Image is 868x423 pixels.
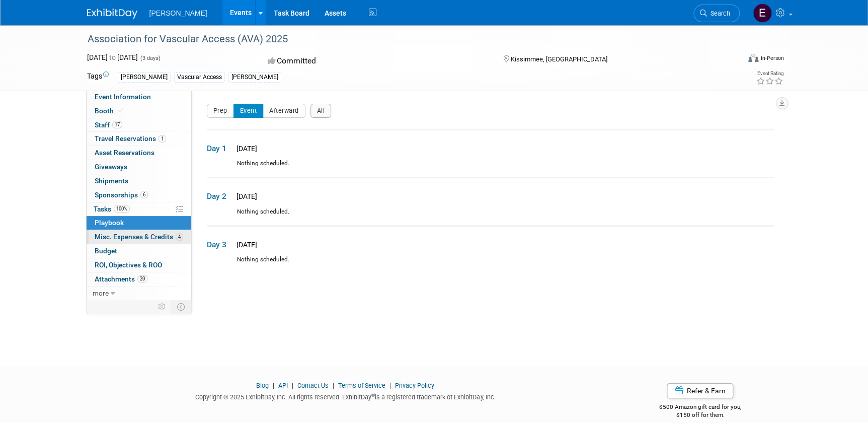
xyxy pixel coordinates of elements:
span: 17 [112,121,122,128]
div: $150 off for them. [619,411,781,419]
span: Day 1 [207,143,232,154]
div: Event Rating [756,71,783,76]
a: Terms of Service [338,382,385,389]
div: Nothing scheduled. [207,207,774,225]
span: | [270,382,277,389]
a: Contact Us [297,382,329,389]
span: Search [707,10,730,17]
div: Committed [265,52,487,70]
span: [DATE] [233,241,257,249]
span: Shipments [95,177,128,185]
span: Travel Reservations [95,134,166,143]
a: Tasks100% [87,202,191,216]
a: Shipments [87,174,191,188]
span: Booth [95,107,125,115]
button: Afterward [263,104,305,118]
a: ROI, Objectives & ROO [87,258,191,272]
span: | [289,382,296,389]
div: Association for Vascular Access (AVA) 2025 [84,30,725,48]
div: Nothing scheduled. [207,159,774,177]
td: Personalize Event Tab Strip [153,300,171,313]
div: Nothing scheduled. [207,255,774,273]
a: API [278,382,288,389]
a: more [87,287,191,300]
span: [DATE] [DATE] [87,53,138,61]
span: Playbook [95,219,124,227]
div: In-Person [760,54,783,62]
span: Asset Reservations [95,149,154,157]
div: Event Format [680,52,784,67]
span: [DATE] [233,145,257,153]
div: [PERSON_NAME] [228,72,281,83]
span: Tasks [94,205,130,213]
a: Booth [87,104,191,118]
img: Format-Inperson.png [748,54,758,62]
a: Blog [256,382,269,389]
span: (3 days) [139,55,161,61]
span: Misc. Expenses & Credits [95,233,183,241]
div: $500 Amazon gift card for you, [619,396,781,419]
span: more [93,289,109,297]
div: [PERSON_NAME] [118,72,171,83]
span: | [330,382,337,389]
span: Event Information [95,93,151,101]
a: Budget [87,244,191,258]
span: ROI, Objectives & ROO [95,261,162,269]
a: Playbook [87,216,191,230]
button: Prep [207,104,234,118]
div: Copyright © 2025 ExhibitDay, Inc. All rights reserved. ExhibitDay is a registered trademark of Ex... [87,390,604,402]
span: Day 2 [207,191,232,202]
td: Tags [87,71,109,83]
a: Asset Reservations [87,146,191,160]
div: Vascular Access [174,72,225,83]
sup: ® [371,392,375,398]
i: Booth reservation complete [118,108,123,113]
span: Day 3 [207,239,232,250]
a: Staff17 [87,118,191,132]
a: Giveaways [87,160,191,174]
a: Refer & Earn [667,383,733,398]
span: to [108,53,117,61]
button: All [310,104,332,118]
span: 6 [140,191,148,198]
span: Staff [95,121,122,129]
span: Giveaways [95,163,127,171]
span: Budget [95,247,117,255]
img: ExhibitDay [87,9,137,19]
span: Attachments [95,275,147,283]
span: [DATE] [233,192,257,200]
a: Privacy Policy [395,382,434,389]
a: Sponsorships6 [87,188,191,202]
span: 20 [137,275,147,283]
button: Event [233,104,264,118]
span: | [387,382,393,389]
a: Travel Reservations1 [87,132,191,146]
span: 100% [114,205,130,213]
a: Attachments20 [87,272,191,286]
span: Sponsorships [95,191,148,199]
td: Toggle Event Tabs [171,300,191,313]
span: Kissimmee, [GEOGRAPHIC_DATA] [511,55,607,63]
span: [PERSON_NAME] [149,9,207,17]
span: 4 [176,233,183,241]
span: 1 [159,135,166,143]
a: Search [693,5,740,22]
img: Emily Janik [753,4,772,23]
a: Event Information [87,90,191,104]
a: Misc. Expenses & Credits4 [87,230,191,244]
